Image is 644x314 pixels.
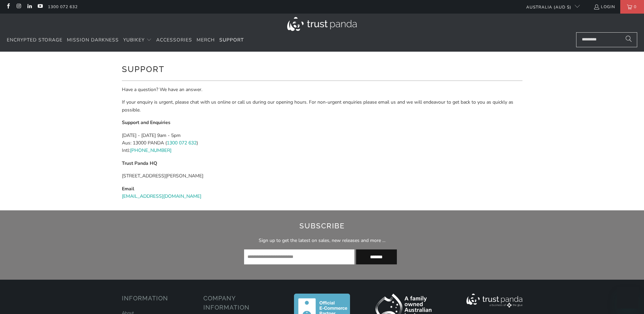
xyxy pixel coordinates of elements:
a: Trust Panda Australia on Facebook [5,4,11,10]
a: Trust Panda Australia on LinkedIn [26,4,32,10]
iframe: Button to launch messaging window [617,287,639,309]
span: Support [219,37,244,43]
h2: Subscribe [131,221,513,231]
input: Search... [576,32,637,47]
p: [STREET_ADDRESS][PERSON_NAME] [122,172,522,180]
a: Support [219,32,244,48]
a: [EMAIL_ADDRESS][DOMAIN_NAME] [122,193,201,199]
span: Merch [197,37,215,43]
nav: Translation missing: en.navigation.header.main_nav [7,32,244,48]
p: If your enquiry is urgent, please chat with us online or call us during our opening hours. For no... [122,99,522,114]
strong: Email [122,186,134,192]
strong: Trust Panda HQ [122,160,157,167]
a: Mission Darkness [67,32,119,48]
summary: YubiKey [123,32,152,48]
img: Trust Panda Australia [287,17,357,31]
a: Merch [197,32,215,48]
a: Login [593,3,615,11]
a: Trust Panda Australia on YouTube [37,4,43,10]
p: [DATE] - [DATE] 9am - 5pm Aus: 13000 PANDA ( ) Intl: [122,132,522,155]
span: Accessories [156,37,192,43]
a: 1300 072 632 [167,140,197,146]
a: Trust Panda Australia on Instagram [16,4,21,10]
h1: Support [122,62,522,75]
span: Encrypted Storage [7,37,62,43]
a: Encrypted Storage [7,32,62,48]
button: Search [620,32,637,47]
a: [PHONE_NUMBER] [130,147,171,154]
a: 1300 072 632 [48,3,78,11]
a: Accessories [156,32,192,48]
p: Have a question? We have an answer. [122,86,522,93]
span: Mission Darkness [67,37,119,43]
span: YubiKey [123,37,145,43]
p: Sign up to get the latest on sales, new releases and more … [131,237,513,244]
strong: Support and Enquiries [122,119,170,126]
